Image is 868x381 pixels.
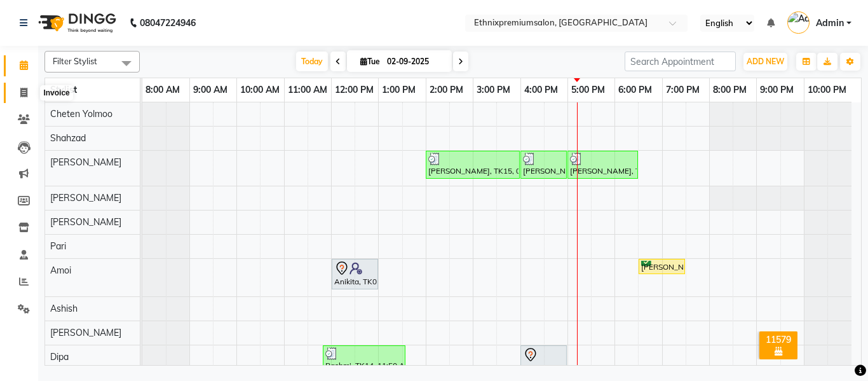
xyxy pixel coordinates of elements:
[333,261,377,287] div: Anikita, TK04, 12:00 PM-01:00 PM, Nail Extension - Gel Polish Removal([DEMOGRAPHIC_DATA])
[332,81,377,99] a: 12:00 PM
[50,156,121,168] span: [PERSON_NAME]
[379,81,419,99] a: 1:00 PM
[522,153,566,177] div: [PERSON_NAME], TK17, 04:00 PM-05:00 PM, Haircut - Premier Men Hair Cut
[757,81,797,99] a: 9:00 PM
[787,11,810,34] img: Admin
[324,347,404,371] div: Rashmi, TK14, 11:50 AM-01:35 PM, Threading - Eye Brows,Express Wash - Women Repair Wash,Haircut -...
[50,132,86,144] span: Shahzad
[383,52,447,71] input: 2025-09-02
[50,303,78,314] span: Ashish
[522,347,566,374] div: [PERSON_NAME], TK02, 04:00 PM-05:00 PM, Haircut - Premier Women Hair Cut
[615,81,655,99] a: 6:00 PM
[50,240,66,252] span: Pari
[50,351,69,363] span: Dipa
[743,53,787,71] button: ADD NEW
[50,327,121,338] span: [PERSON_NAME]
[190,81,231,99] a: 9:00 AM
[237,81,283,99] a: 10:00 AM
[710,81,750,99] a: 8:00 PM
[521,81,561,99] a: 4:00 PM
[473,81,513,99] a: 3:00 PM
[40,85,72,100] div: Invoice
[50,216,121,228] span: [PERSON_NAME]
[625,52,736,71] input: Search Appointment
[53,56,97,66] span: Filter Stylist
[640,261,684,273] div: [PERSON_NAME], TK07, 06:30 PM-07:30 PM, Nail Extension - Gel Polish Removal([DEMOGRAPHIC_DATA])
[142,81,183,99] a: 8:00 AM
[568,81,608,99] a: 5:00 PM
[296,52,328,71] span: Today
[804,81,850,99] a: 10:00 PM
[50,192,121,204] span: [PERSON_NAME]
[816,17,844,30] span: Admin
[140,5,196,41] b: 08047224946
[747,57,784,66] span: ADD NEW
[569,153,637,177] div: [PERSON_NAME], TK17, 05:00 PM-06:30 PM, Haircut - Premier Men Hair Cut ,Haircut - [PERSON_NAME] Trim
[663,81,703,99] a: 7:00 PM
[426,81,466,99] a: 2:00 PM
[50,265,71,276] span: Amoi
[357,57,383,66] span: Tue
[427,153,519,177] div: [PERSON_NAME], TK15, 02:00 PM-04:00 PM, Haircut - Premier Women Hair Cut,Hair Colour - Root Touch...
[285,81,330,99] a: 11:00 AM
[50,108,112,120] span: Cheten Yolmoo
[32,5,119,41] img: logo
[762,334,795,345] div: 11579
